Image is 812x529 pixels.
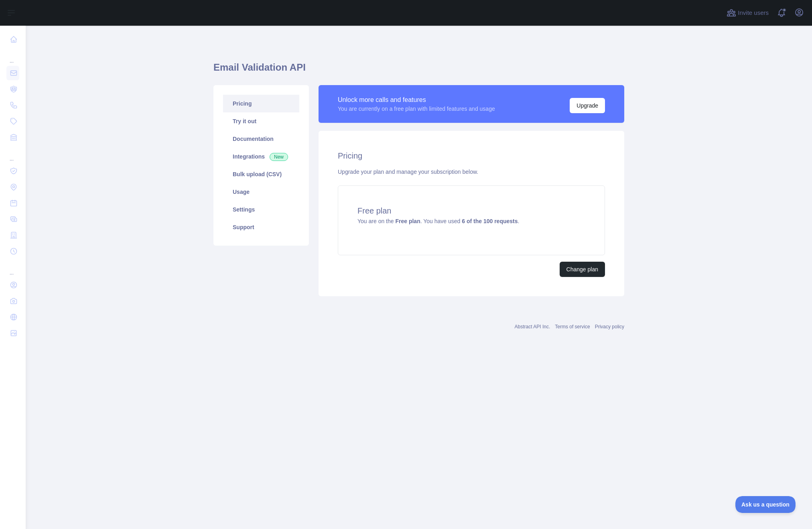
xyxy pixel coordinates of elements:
a: Settings [223,201,299,218]
a: Documentation [223,130,299,148]
iframe: Toggle Customer Support [735,496,796,513]
strong: Free plan [395,218,420,224]
a: Try it out [223,112,299,130]
button: Invite users [725,6,770,19]
strong: 6 of the 100 requests [462,218,518,224]
h1: Email Validation API [213,61,624,80]
div: Upgrade your plan and manage your subscription below. [338,168,605,176]
a: Terms of service [555,324,590,330]
a: Bulk upload (CSV) [223,165,299,183]
span: Invite users [738,8,769,18]
div: ... [6,146,19,162]
div: Unlock more calls and features [338,95,495,105]
span: New [270,153,288,161]
a: Integrations New [223,148,299,165]
h2: Pricing [338,150,605,161]
a: Usage [223,183,299,201]
a: Support [223,218,299,236]
a: Privacy policy [595,324,624,330]
button: Change plan [560,262,605,277]
button: Upgrade [570,98,605,113]
div: ... [6,48,19,64]
a: Pricing [223,95,299,112]
span: You are on the . You have used . [357,218,519,224]
a: Abstract API Inc. [515,324,550,330]
h4: Free plan [357,205,585,216]
div: ... [6,260,19,276]
div: You are currently on a free plan with limited features and usage [338,105,495,113]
